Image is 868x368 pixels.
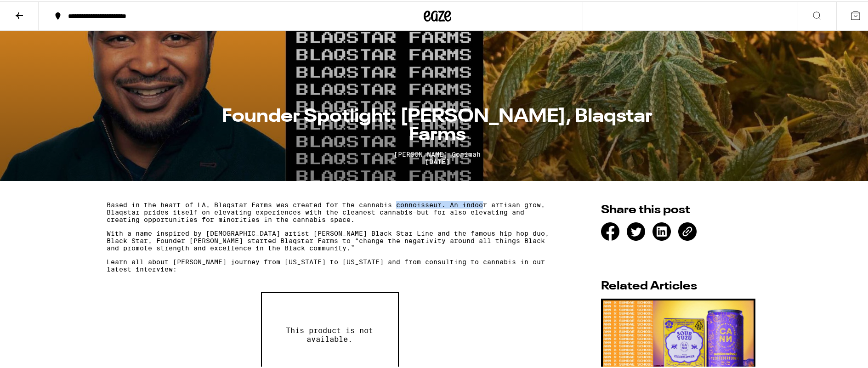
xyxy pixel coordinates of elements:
span: Hi. Need any help? [6,6,66,14]
h2: Share this post [601,203,755,215]
div: [URL][DOMAIN_NAME][PERSON_NAME] [678,221,697,239]
h1: Founder Spotlight: [PERSON_NAME], Blaqstar Farms [208,106,667,143]
span: [PERSON_NAME] Gonimah [208,149,667,157]
p: Learn all about [PERSON_NAME] journey from [US_STATE] to [US_STATE] and from consulting to cannab... [107,257,553,272]
p: This product is not available. [275,325,385,342]
span: [DATE] [208,157,667,164]
h2: Related Articles [601,279,755,291]
p: Based in the heart of LA, Blaqstar Farms was created for the cannabis connoisseur. An indoor arti... [107,200,553,222]
p: With a name inspired by [DEMOGRAPHIC_DATA] artist [PERSON_NAME] Black Star Line and the famous hi... [107,228,553,250]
